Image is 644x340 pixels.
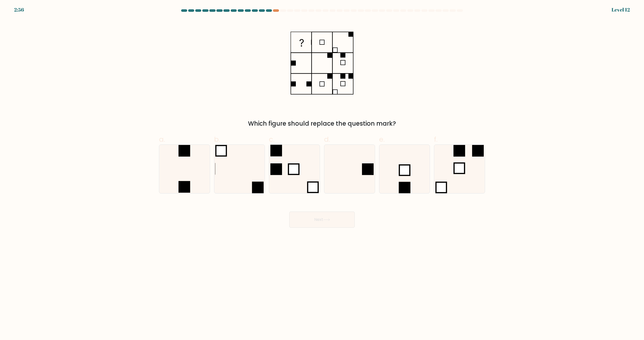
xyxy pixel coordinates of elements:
button: Next [289,212,355,228]
span: d. [324,134,330,144]
span: b. [214,134,220,144]
span: a. [159,134,165,144]
span: e. [379,134,385,144]
div: 2:56 [14,6,24,14]
span: f. [434,134,437,144]
div: Which figure should replace the question mark? [162,119,482,128]
div: Level 12 [612,6,630,14]
span: c. [269,134,274,144]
